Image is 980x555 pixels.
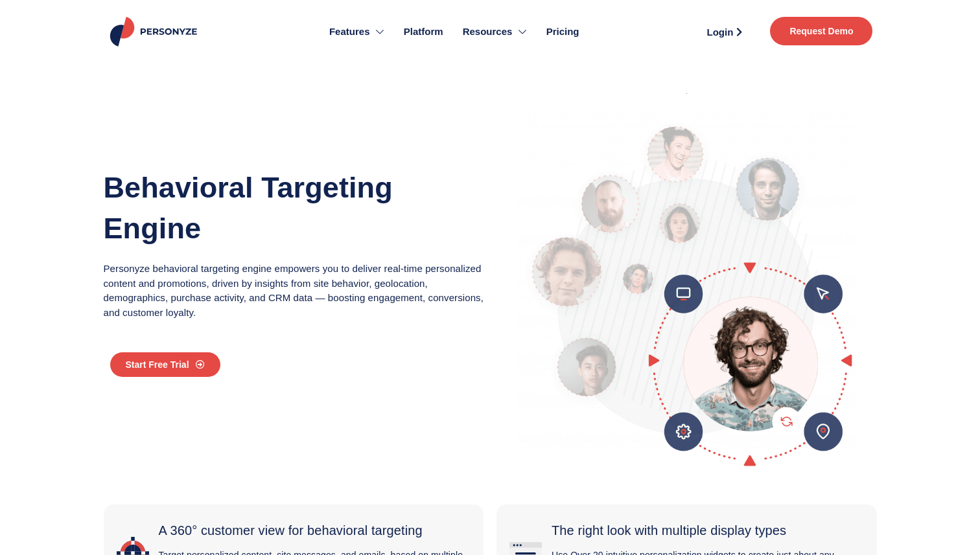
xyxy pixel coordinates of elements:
[394,6,453,57] a: Platform
[546,25,579,40] span: Pricing
[789,27,853,36] span: Request Demo
[692,22,757,41] a: Login
[404,25,443,40] span: Platform
[770,17,872,45] a: Request Demo
[110,352,220,377] a: Start Free Trial
[453,6,537,57] a: Resources
[552,523,786,538] span: The right look with multiple display types
[707,27,734,37] span: Login
[517,113,856,470] img: Behavioral Targeting Illustration: A visitor is shown targeted content based on their characteris...
[126,360,189,369] span: Start Free Trial
[104,167,484,249] h1: Behavioral Targeting Engine
[108,17,203,47] img: Personyze logo
[329,25,370,40] span: Features
[104,262,484,320] p: Personyze behavioral targeting engine empowers you to deliver real-time personalized content and ...
[463,25,513,40] span: Resources
[159,523,423,538] span: A 360° customer view for behavioral targeting​
[537,6,589,57] a: Pricing
[320,6,394,57] a: Features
